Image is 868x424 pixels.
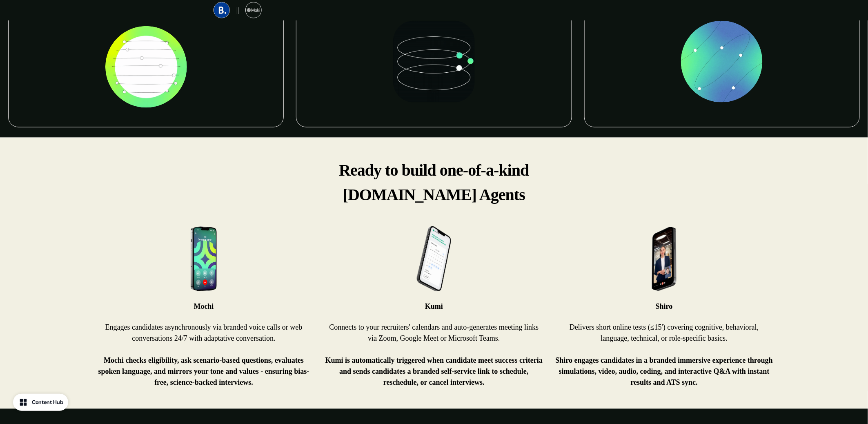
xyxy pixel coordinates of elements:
strong: Kumi [425,303,443,311]
strong: Kumi is automatically triggered when candidate meet success criteria and sends candidates a brand... [325,357,543,387]
p: || [236,5,239,15]
p: Engages candidates asynchronously via branded voice calls or web conversations 24/7 with adaptati... [94,322,313,388]
div: Content Hub [32,398,63,406]
strong: Mochi [194,303,214,311]
strong: Shiro [656,303,673,311]
p: Delivers short online tests (≤15') covering cognitive, behavioral, language, technical, or role-s... [555,322,774,388]
button: Content Hub [13,394,68,411]
strong: Mochi checks eligibility, ask scenario-based questions, evaluates spoken language, and mirrors yo... [98,357,309,387]
strong: Shiro engages candidates in a branded immersive experience through simulations, video, audio, cod... [556,357,773,387]
p: Ready to build one-of-a-kind [DOMAIN_NAME] Agents [234,158,634,207]
p: Connects to your recruiters' calendars and auto-generates meeting links via Zoom, Google Meet or ... [325,322,543,388]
